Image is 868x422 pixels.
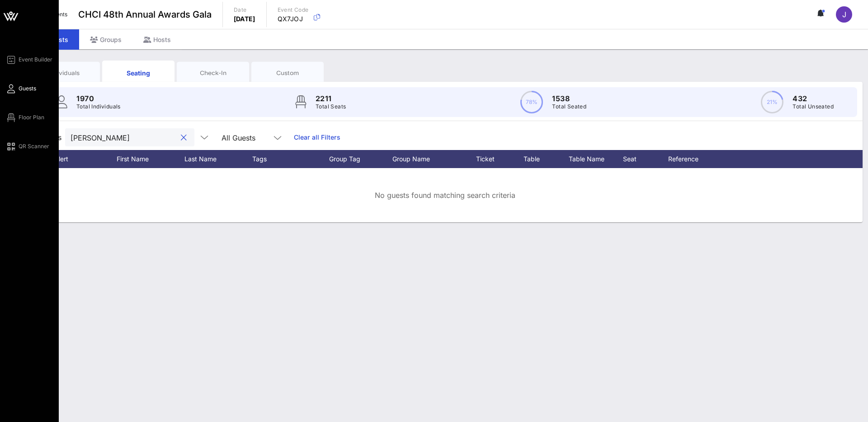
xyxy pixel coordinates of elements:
[278,14,309,23] p: QX7JOJ
[34,69,93,77] div: Individuals
[5,112,44,123] a: Floor Plan
[222,134,255,142] div: All Guests
[316,102,346,111] p: Total Seats
[5,54,52,65] a: Event Builder
[294,132,340,142] a: Clear all Filters
[793,102,834,111] p: Total Unseated
[76,93,121,104] p: 1970
[19,113,44,122] span: Floor Plan
[316,93,346,104] p: 2211
[19,142,49,150] span: QR Scanner
[258,69,317,77] div: Custom
[252,150,329,168] div: Tags
[50,150,72,168] div: Alert
[623,150,668,168] div: Seat
[793,93,834,104] p: 432
[524,150,569,168] div: Table
[181,133,187,142] button: clear icon
[569,150,623,168] div: Table Name
[27,168,863,222] div: No guests found matching search criteria
[19,56,52,64] span: Event Builder
[19,84,36,93] span: Guests
[132,29,182,50] div: Hosts
[79,29,132,50] div: Groups
[234,5,255,14] p: Date
[552,93,586,104] p: 1538
[668,150,722,168] div: Reference
[109,68,168,78] div: Seating
[456,150,524,168] div: Ticket
[842,10,846,19] span: J
[552,102,586,111] p: Total Seated
[392,150,456,168] div: Group Name
[117,150,184,168] div: First Name
[78,8,212,21] span: CHCI 48th Annual Awards Gala
[5,83,36,94] a: Guests
[184,150,252,168] div: Last Name
[5,141,49,152] a: QR Scanner
[329,150,392,168] div: Group Tag
[234,14,255,23] p: [DATE]
[184,69,242,77] div: Check-In
[216,128,288,146] div: All Guests
[76,102,121,111] p: Total Individuals
[278,5,309,14] p: Event Code
[836,6,852,23] div: J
